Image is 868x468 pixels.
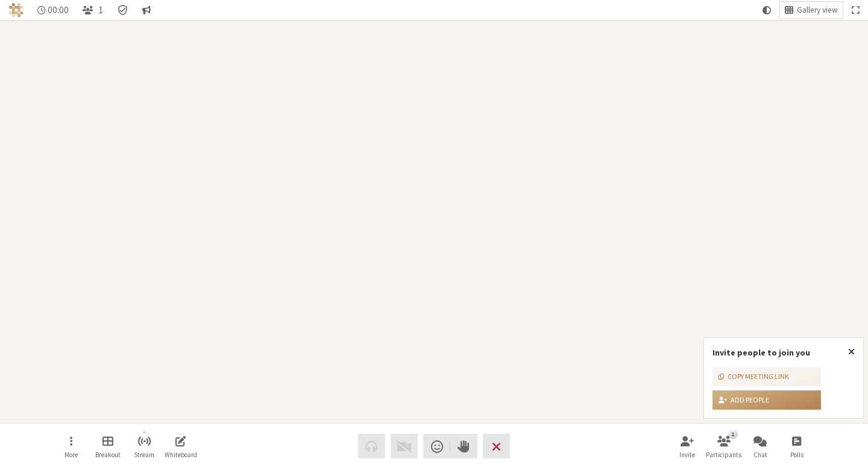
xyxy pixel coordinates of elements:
div: Meeting details Encryption enabled [112,2,133,19]
span: More [64,451,78,458]
button: Close popover [840,338,863,366]
button: Open participant list [78,2,108,19]
button: Raise hand [450,434,477,458]
button: Fullscreen [847,2,864,19]
span: Participants [706,451,741,458]
button: Using system theme [758,2,776,19]
button: Invite participants (⌘+Shift+I) [670,430,704,463]
span: Chat [753,451,767,458]
button: Add people [712,390,821,410]
div: Timer [33,2,74,19]
button: Conversation [137,2,156,19]
span: Gallery view [797,6,838,15]
button: Send a reaction [423,434,450,458]
label: Invite people to join you [712,347,810,358]
button: End or leave meeting [483,434,510,458]
span: Invite [679,451,695,458]
button: Open chat [743,430,777,463]
span: Whiteboard [165,451,197,458]
button: Open menu [54,430,88,463]
span: Breakout [95,451,121,458]
span: Stream [134,451,154,458]
div: Copy meeting link [719,371,789,382]
button: Start streaming [127,430,161,463]
button: Copy meeting link [712,368,821,387]
button: Change layout [780,2,843,19]
button: Manage Breakout Rooms [91,430,125,463]
button: Open participant list [707,430,741,463]
button: Open poll [780,430,814,463]
button: Video [391,434,418,458]
span: 00:00 [48,5,69,15]
div: 1 [728,429,737,439]
button: Audio problem - check your Internet connection or call by phone [358,434,385,458]
button: Open shared whiteboard [164,430,198,463]
img: Iotum [9,3,24,17]
span: 1 [98,5,103,15]
span: Polls [790,451,804,458]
